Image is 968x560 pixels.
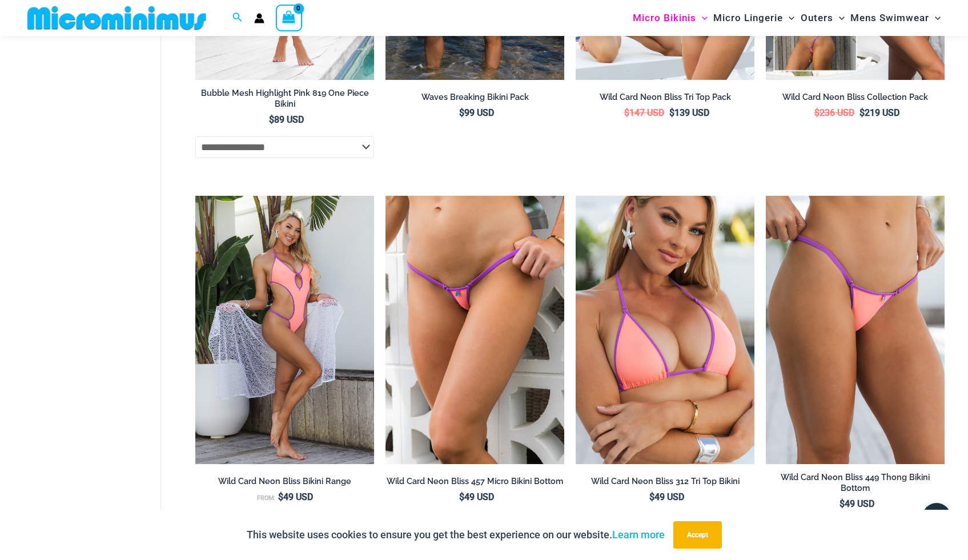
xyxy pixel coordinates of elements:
[624,107,629,118] span: $
[710,3,797,33] a: Micro LingerieMenu ToggleMenu Toggle
[766,196,945,464] img: Wild Card Neon Bliss 449 Thong 01
[859,107,899,118] bdi: 219 USD
[630,3,710,33] a: Micro BikinisMenu ToggleMenu Toggle
[195,196,374,464] img: Wild Card Neon Bliss 312 Top 01
[649,491,654,502] span: $
[269,114,304,125] bdi: 89 USD
[385,196,564,464] a: Wild Card Neon Bliss 312 Top 457 Micro 04Wild Card Neon Bliss 312 Top 457 Micro 05Wild Card Neon ...
[195,88,374,114] a: Bubble Mesh Highlight Pink 819 One Piece Bikini
[766,196,945,464] a: Wild Card Neon Bliss 449 Thong 01Wild Card Neon Bliss 449 Thong 02Wild Card Neon Bliss 449 Thong 02
[847,3,943,33] a: Mens SwimwearMenu ToggleMenu Toggle
[801,3,833,33] span: Outers
[766,472,945,493] h2: Wild Card Neon Bliss 449 Thong Bikini Bottom
[649,491,684,502] bdi: 49 USD
[766,472,945,498] a: Wild Card Neon Bliss 449 Thong Bikini Bottom
[612,529,665,541] a: Learn more
[385,476,564,487] h2: Wild Card Neon Bliss 457 Micro Bikini Bottom
[576,476,754,487] h2: Wild Card Neon Bliss 312 Tri Top Bikini
[459,107,494,118] bdi: 99 USD
[673,521,722,549] button: Accept
[859,107,865,118] span: $
[576,196,754,464] a: Wild Card Neon Bliss 312 Top 03Wild Card Neon Bliss 312 Top 457 Micro 02Wild Card Neon Bliss 312 ...
[257,494,275,502] span: From:
[385,476,564,491] a: Wild Card Neon Bliss 457 Micro Bikini Bottom
[840,498,845,509] span: $
[576,92,754,103] h2: Wild Card Neon Bliss Tri Top Pack
[278,491,313,502] bdi: 49 USD
[576,196,754,464] img: Wild Card Neon Bliss 312 Top 03
[783,3,794,33] span: Menu Toggle
[459,491,464,502] span: $
[766,92,945,103] h2: Wild Card Neon Bliss Collection Pack
[850,3,929,33] span: Mens Swimwear
[798,3,847,33] a: OutersMenu ToggleMenu Toggle
[254,13,264,23] a: Account icon link
[669,107,674,118] span: $
[276,5,302,31] a: View Shopping Cart, empty
[696,3,708,33] span: Menu Toggle
[713,3,783,33] span: Micro Lingerie
[840,498,874,509] bdi: 49 USD
[23,5,211,31] img: MM SHOP LOGO FLAT
[195,88,374,109] h2: Bubble Mesh Highlight Pink 819 One Piece Bikini
[624,107,664,118] bdi: 147 USD
[628,2,945,34] nav: Site Navigation
[459,107,464,118] span: $
[576,476,754,491] a: Wild Card Neon Bliss 312 Tri Top Bikini
[269,114,274,125] span: $
[195,476,374,491] a: Wild Card Neon Bliss Bikini Range
[278,491,283,502] span: $
[669,107,709,118] bdi: 139 USD
[385,196,564,464] img: Wild Card Neon Bliss 312 Top 457 Micro 05
[232,11,243,25] a: Search icon link
[814,107,854,118] bdi: 236 USD
[195,196,374,464] a: Wild Card Neon Bliss 312 Top 01Wild Card Neon Bliss 819 One Piece St Martin 5996 Sarong 04Wild Ca...
[814,107,820,118] span: $
[385,92,564,107] a: Waves Breaking Bikini Pack
[929,3,941,33] span: Menu Toggle
[385,92,564,103] h2: Waves Breaking Bikini Pack
[766,92,945,107] a: Wild Card Neon Bliss Collection Pack
[633,3,696,33] span: Micro Bikinis
[459,491,494,502] bdi: 49 USD
[195,476,374,487] h2: Wild Card Neon Bliss Bikini Range
[833,3,845,33] span: Menu Toggle
[576,92,754,107] a: Wild Card Neon Bliss Tri Top Pack
[247,526,665,543] p: This website uses cookies to ensure you get the best experience on our website.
